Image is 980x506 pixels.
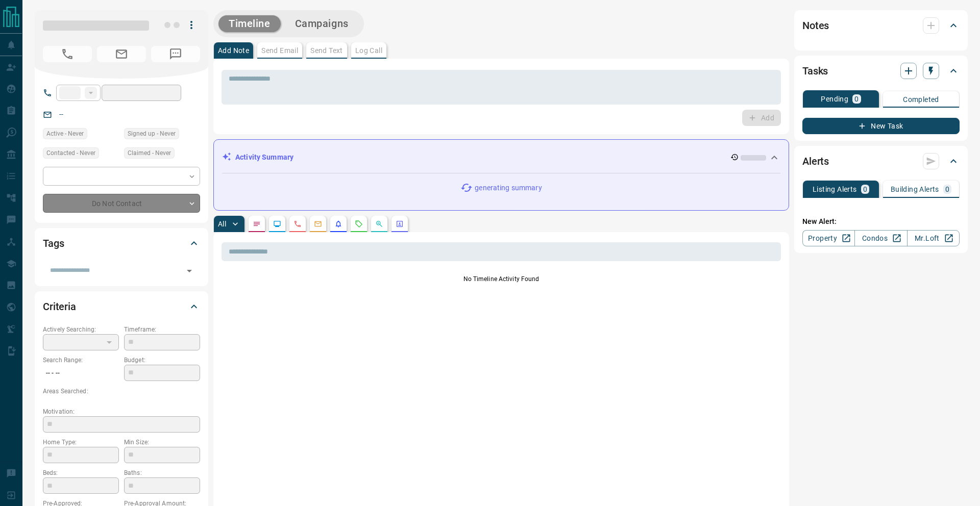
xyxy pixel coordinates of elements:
[802,63,828,79] h2: Tasks
[43,294,200,319] div: Criteria
[235,152,293,163] p: Activity Summary
[222,148,780,167] div: Activity Summary
[43,438,119,447] p: Home Type:
[802,153,829,169] h2: Alerts
[218,15,281,32] button: Timeline
[334,220,342,228] svg: Listing Alerts
[273,220,281,228] svg: Lead Browsing Activity
[314,220,322,228] svg: Emails
[43,298,76,315] h2: Criteria
[43,194,200,213] div: Do Not Contact
[59,110,63,118] a: --
[43,387,200,396] p: Areas Searched:
[218,220,226,227] p: All
[863,186,867,193] p: 0
[903,96,939,103] p: Completed
[802,230,855,246] a: Property
[151,46,200,62] span: No Number
[46,129,84,139] span: Active - Never
[124,325,200,334] p: Timeframe:
[285,15,359,32] button: Campaigns
[128,148,171,158] span: Claimed - Never
[43,356,119,365] p: Search Range:
[97,46,146,62] span: No Email
[475,183,542,193] p: generating summary
[802,118,960,134] button: New Task
[854,95,859,103] p: 0
[46,148,95,158] span: Contacted - Never
[124,438,200,447] p: Min Size:
[43,46,92,62] span: No Number
[802,216,960,227] p: New Alert:
[43,231,200,256] div: Tags
[253,220,261,228] svg: Notes
[945,186,949,193] p: 0
[375,220,383,228] svg: Opportunities
[182,264,197,278] button: Open
[396,220,404,228] svg: Agent Actions
[355,220,363,228] svg: Requests
[222,274,781,284] p: No Timeline Activity Found
[128,129,176,139] span: Signed up - Never
[802,17,829,34] h2: Notes
[43,365,119,382] p: -- - --
[218,47,249,54] p: Add Note
[124,356,200,365] p: Budget:
[821,95,848,103] p: Pending
[802,149,960,173] div: Alerts
[854,230,907,246] a: Condos
[43,325,119,334] p: Actively Searching:
[802,13,960,38] div: Notes
[43,235,64,251] h2: Tags
[43,407,200,416] p: Motivation:
[891,186,939,193] p: Building Alerts
[43,468,119,477] p: Beds:
[907,230,960,246] a: Mr.Loft
[124,468,200,477] p: Baths:
[813,186,857,193] p: Listing Alerts
[802,59,960,83] div: Tasks
[293,220,302,228] svg: Calls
